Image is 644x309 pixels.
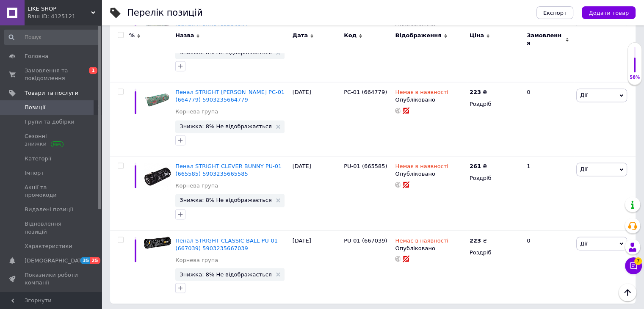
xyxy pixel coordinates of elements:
[344,32,357,39] span: Код
[395,96,465,104] div: Опубліковано
[522,156,574,230] div: 1
[522,230,574,303] div: 0
[28,5,91,13] span: LIKE SHOP
[625,257,642,274] button: Чат з покупцем7
[395,170,465,178] div: Опубліковано
[470,237,487,244] div: ₴
[4,30,100,45] input: Пошук
[395,32,441,39] span: Відображення
[175,256,218,264] a: Корнева група
[25,184,78,199] span: Акції та промокоди
[25,169,44,177] span: Імпорт
[290,156,342,230] div: [DATE]
[290,82,342,156] div: [DATE]
[344,163,387,169] span: PU-01 (665585)
[144,88,171,109] img: Пенал STRIGHT Lovely Foxy PC-01 (664779) 5903235664779
[25,155,51,163] span: Категорії
[527,32,563,47] span: Замовлення
[470,89,481,95] b: 223
[25,104,45,111] span: Позиції
[175,163,282,177] a: Пенал STRIGHT CLEVER BUNNY PU-01 (665585) 5903235665585
[25,67,78,82] span: Замовлення та повідомлення
[180,50,271,55] span: Знижка: 8% Не відображається
[175,89,285,103] a: Пенал STRIGHT [PERSON_NAME] PC-01 (664779) 5903235664779
[25,206,73,213] span: Видалені позиції
[470,248,520,256] div: Роздріб
[180,124,271,129] span: Знижка: 8% Не відображається
[470,88,487,96] div: ₴
[395,89,448,98] span: Немає в наявності
[522,82,574,156] div: 0
[589,10,629,16] span: Додати товар
[634,257,642,265] span: 7
[543,10,567,16] span: Експорт
[470,163,481,169] b: 261
[80,257,90,264] span: 35
[25,52,48,60] span: Головна
[175,108,218,116] a: Корнева група
[293,32,308,39] span: Дата
[470,163,487,170] div: ₴
[180,197,271,203] span: Знижка: 8% Не відображається
[344,237,387,243] span: PU-01 (667039)
[25,89,78,97] span: Товари та послуги
[582,6,636,19] button: Додати товар
[619,284,636,301] button: Наверх
[90,257,100,264] span: 25
[175,32,194,39] span: Назва
[25,257,87,265] span: [DEMOGRAPHIC_DATA]
[175,182,218,190] a: Корнева група
[580,240,587,246] span: Дії
[25,243,72,250] span: Характеристики
[580,92,587,98] span: Дії
[89,67,97,74] span: 1
[180,271,271,277] span: Знижка: 8% Не відображається
[395,244,465,252] div: Опубліковано
[395,237,448,246] span: Немає в наявності
[28,13,102,20] div: Ваш ID: 4125121
[470,32,484,39] span: Ціна
[25,271,78,287] span: Показники роботи компанії
[127,8,203,17] div: Перелік позицій
[628,74,641,80] div: 58%
[25,220,78,235] span: Відновлення позицій
[144,163,171,190] img: Пенал STRIGHT CLEVER BUNNY PU-01 (665585) 5903235665585
[395,163,448,172] span: Немає в наявності
[580,166,587,172] span: Дії
[25,118,75,126] span: Групи та добірки
[470,237,481,243] b: 223
[470,174,520,182] div: Роздріб
[129,32,135,39] span: %
[536,6,574,19] button: Експорт
[25,132,78,148] span: Сезонні знижки
[175,237,278,251] a: Пенал STRIGHT CLASSIC BALL PU-01 (667039) 5903235667039
[290,230,342,303] div: [DATE]
[470,100,520,108] div: Роздріб
[344,89,387,95] span: PC-01 (664779)
[144,237,171,249] img: Пенал STRIGHT CLASSIC BALL PU-01 (667039) 5903235667039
